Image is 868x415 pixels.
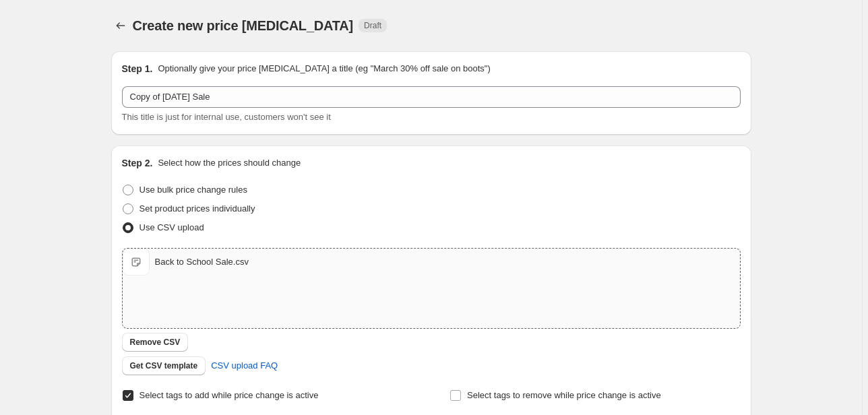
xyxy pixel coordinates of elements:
span: Use bulk price change rules [139,185,247,195]
span: This title is just for internal use, customers won't see it [122,112,331,122]
a: CSV upload FAQ [203,355,286,377]
h2: Step 1. [122,62,153,75]
span: Use CSV upload [139,222,204,232]
span: Select tags to add while price change is active [139,390,319,400]
h2: Step 2. [122,156,153,170]
p: Select how the prices should change [158,156,301,170]
span: CSV upload FAQ [211,359,278,373]
button: Remove CSV [122,333,189,352]
button: Get CSV template [122,356,206,375]
span: Remove CSV [130,337,181,348]
span: Draft [364,20,381,31]
span: Get CSV template [130,360,198,371]
span: Set product prices individually [139,203,255,214]
p: Optionally give your price [MEDICAL_DATA] a title (eg "March 30% off sale on boots") [158,62,490,75]
button: Price change jobs [111,16,130,35]
div: Back to School Sale.csv [155,255,249,269]
span: Select tags to remove while price change is active [467,390,661,400]
span: Create new price [MEDICAL_DATA] [133,18,354,33]
input: 30% off holiday sale [122,86,741,108]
